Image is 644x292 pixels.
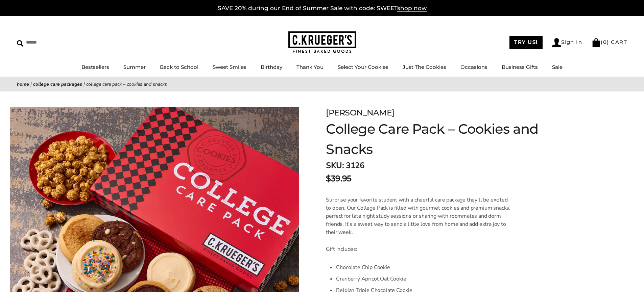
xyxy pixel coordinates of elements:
[397,5,427,12] span: shop now
[326,172,351,185] span: $39.95
[552,38,561,47] img: Account
[403,64,446,70] a: Just The Cookies
[17,40,23,47] img: Search
[552,38,582,47] a: Sign In
[17,81,29,87] a: Home
[509,36,543,49] a: TRY US!
[326,160,344,171] strong: SKU:
[592,38,601,47] img: Bag
[30,81,32,87] span: |
[326,119,542,159] h1: College Care Pack – Cookies and Snacks
[502,64,538,70] a: Business Gifts
[86,81,167,87] span: College Care Pack – Cookies and Snacks
[33,81,82,87] a: College Care Packages
[326,245,511,253] p: Gift includes:
[336,273,511,285] li: Cranberry Apricot Oat Cookie
[261,64,282,70] a: Birthday
[552,64,563,70] a: Sale
[326,196,511,236] p: Surprise your favorite student with a cheerful care package they’ll be excited to open. Our Colle...
[160,64,198,70] a: Back to School
[326,107,542,119] div: [PERSON_NAME]
[17,37,97,48] input: Search
[346,160,364,171] span: 3126
[338,64,388,70] a: Select Your Cookies
[17,80,627,88] nav: breadcrumbs
[218,5,427,12] a: SAVE 20% during our End of Summer Sale with code: SWEETshop now
[84,81,85,87] span: |
[296,64,324,70] a: Thank You
[592,39,627,45] a: (0) CART
[460,64,487,70] a: Occasions
[336,262,511,273] li: Chocolate Chip Cookie
[123,64,146,70] a: Summer
[603,39,607,45] span: 0
[213,64,246,70] a: Sweet Smiles
[288,31,356,53] img: C.KRUEGER'S
[81,64,109,70] a: Bestsellers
